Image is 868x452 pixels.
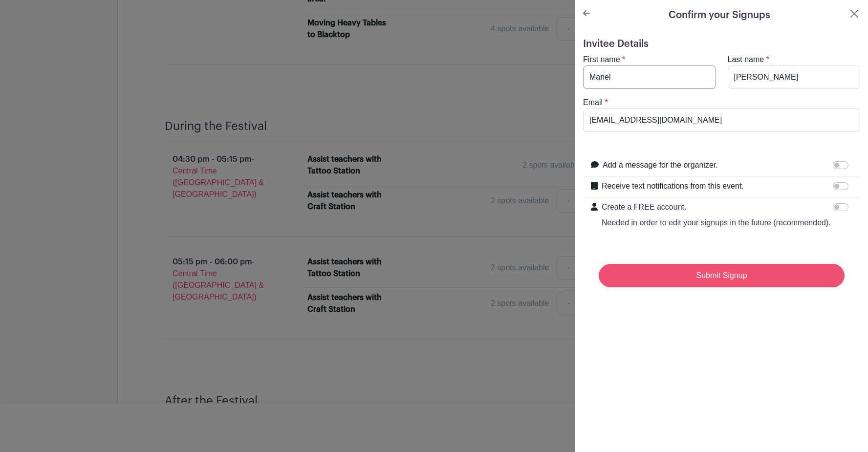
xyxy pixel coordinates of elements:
label: First name [583,54,620,65]
p: Create a FREE account. [602,201,831,213]
input: Submit Signup [599,264,845,287]
label: Email [583,97,603,108]
label: Add a message for the organizer. [603,159,718,171]
label: Receive text notifications from this event. [602,180,744,192]
h5: Confirm your Signups [669,8,770,22]
label: Last name [728,54,764,65]
button: Close [848,8,860,20]
p: Needed in order to edit your signups in the future (recommended). [602,217,831,229]
h5: Invitee Details [583,38,860,50]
